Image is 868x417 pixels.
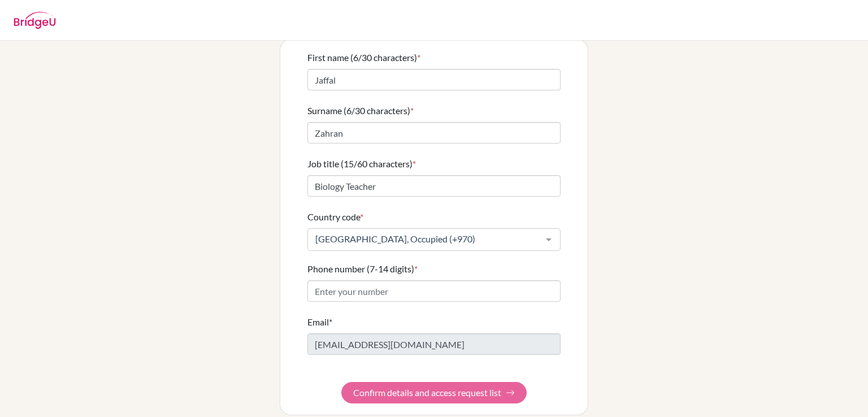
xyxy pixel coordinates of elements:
label: First name (6/30 characters) [307,51,420,64]
label: Phone number (7-14 digits) [307,262,418,276]
label: Job title (15/60 characters) [307,157,416,171]
img: BridgeU logo [14,12,56,29]
label: Country code [307,210,363,224]
input: Enter your surname [307,122,561,144]
label: Email* [307,315,332,329]
span: [GEOGRAPHIC_DATA], Occupied (+970) [313,233,537,245]
label: Surname (6/30 characters) [307,104,414,118]
input: Enter your number [307,280,561,302]
input: Enter your first name [307,69,561,90]
input: Enter your job title [307,175,561,197]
